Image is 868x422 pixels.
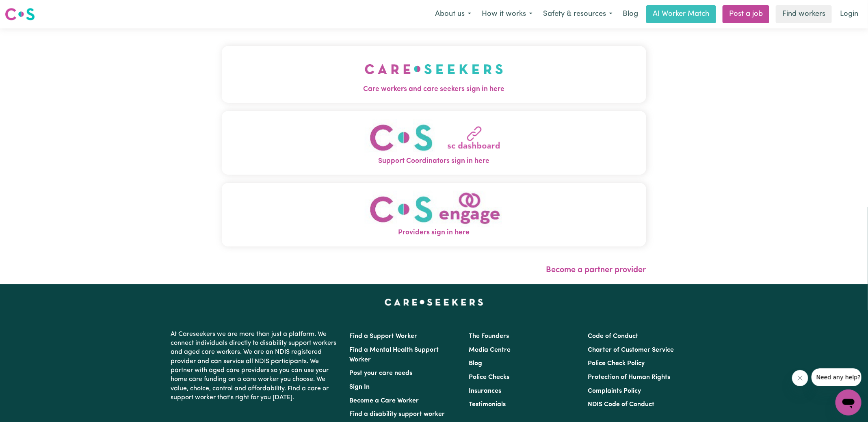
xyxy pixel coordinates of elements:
iframe: Button to launch messaging window [836,390,862,416]
a: Complaints Policy [588,388,641,394]
button: Safety & resources [538,6,618,23]
img: Careseekers logo [5,7,35,22]
a: NDIS Code of Conduct [588,401,654,408]
button: About us [430,6,476,23]
a: Charter of Customer Service [588,347,674,353]
a: Blog [618,5,643,23]
span: Support Coordinators sign in here [222,156,646,167]
a: Protection of Human Rights [588,374,670,381]
a: AI Worker Match [646,5,716,23]
iframe: Close message [792,370,808,386]
iframe: Message from company [812,368,862,386]
a: The Founders [469,333,509,340]
a: Find a Mental Health Support Worker [350,347,439,363]
a: Blog [469,360,482,367]
a: Testimonials [469,401,506,408]
span: Providers sign in here [222,227,646,238]
a: Post a job [723,5,769,23]
button: How it works [476,6,538,23]
a: Media Centre [469,347,511,353]
button: Care workers and care seekers sign in here [222,46,646,103]
a: Code of Conduct [588,333,638,340]
a: Become a partner provider [546,266,646,274]
span: Care workers and care seekers sign in here [222,84,646,95]
a: Find a Support Worker [350,333,418,340]
a: Find a disability support worker [350,411,445,418]
button: Support Coordinators sign in here [222,111,646,175]
a: Sign In [350,384,370,390]
a: Insurances [469,388,501,394]
button: Providers sign in here [222,183,646,247]
a: Login [835,5,863,23]
a: Find workers [776,5,832,23]
a: Careseekers home page [385,299,483,305]
p: At Careseekers we are more than just a platform. We connect individuals directly to disability su... [171,327,340,406]
a: Post your care needs [350,370,413,377]
a: Careseekers logo [5,5,35,24]
a: Become a Care Worker [350,398,419,404]
a: Police Checks [469,374,509,381]
a: Police Check Policy [588,360,645,367]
